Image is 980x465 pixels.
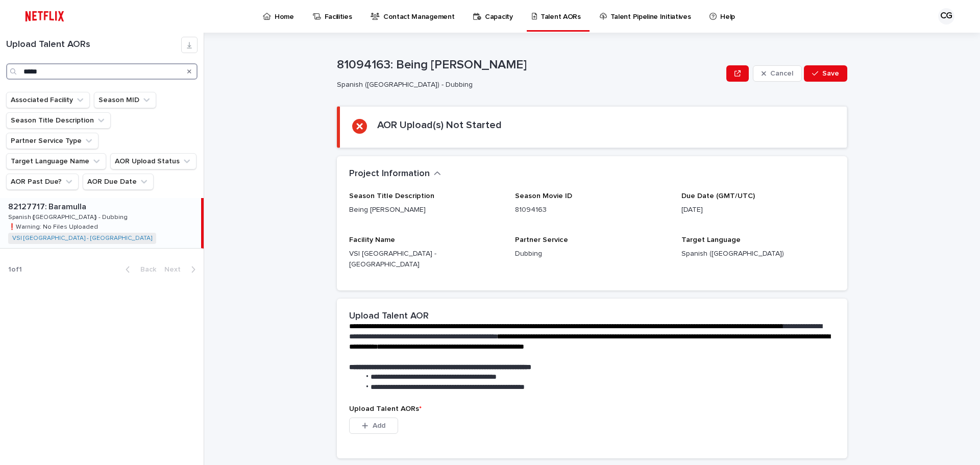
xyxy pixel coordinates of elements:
p: 81094163 [515,205,669,215]
button: Season MID [94,92,156,108]
div: CG [938,8,954,25]
p: Spanish ([GEOGRAPHIC_DATA]) - Dubbing [337,81,718,89]
button: Partner Service Type [6,133,99,149]
button: AOR Upload Status [110,153,197,169]
span: Next [164,266,187,273]
button: Back [117,265,160,274]
button: Add [349,418,398,434]
h2: Project Information [349,168,430,180]
span: Cancel [770,70,793,77]
p: Being [PERSON_NAME] [349,205,503,215]
input: Search [6,63,198,80]
img: ifQbXi3ZQGMSEF7WDB7W [20,6,69,27]
span: Due Date (GMT/UTC) [681,192,755,200]
button: Associated Facility [6,92,90,108]
span: Target Language [681,236,741,243]
span: Back [134,266,156,273]
p: Dubbing [515,249,669,259]
span: Add [373,422,385,429]
span: Partner Service [515,236,568,243]
p: 81094163: Being [PERSON_NAME] [337,58,722,72]
span: Season Title Description [349,192,434,200]
p: Spanish ([GEOGRAPHIC_DATA]) - Dubbing [8,212,130,221]
button: AOR Past Due? [6,174,79,190]
h2: AOR Upload(s) Not Started [377,119,502,131]
h2: Upload Talent AOR [349,311,429,322]
button: Season Title Description [6,112,111,129]
span: Facility Name [349,236,395,243]
button: Next [160,265,204,274]
a: VSI [GEOGRAPHIC_DATA] - [GEOGRAPHIC_DATA] [12,235,152,242]
h1: Upload Talent AORs [6,39,181,51]
span: Season Movie ID [515,192,572,200]
button: AOR Due Date [83,174,154,190]
p: VSI [GEOGRAPHIC_DATA] - [GEOGRAPHIC_DATA] [349,249,503,270]
p: Spanish ([GEOGRAPHIC_DATA]) [681,249,835,259]
button: Cancel [753,65,802,82]
button: Target Language Name [6,153,106,169]
p: 82127717: Baramulla [8,200,88,212]
p: ❗️Warning: No Files Uploaded [8,222,100,231]
button: Save [804,65,847,82]
span: Save [822,70,839,77]
button: Project Information [349,168,441,180]
span: Upload Talent AORs [349,405,422,412]
p: [DATE] [681,205,835,215]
